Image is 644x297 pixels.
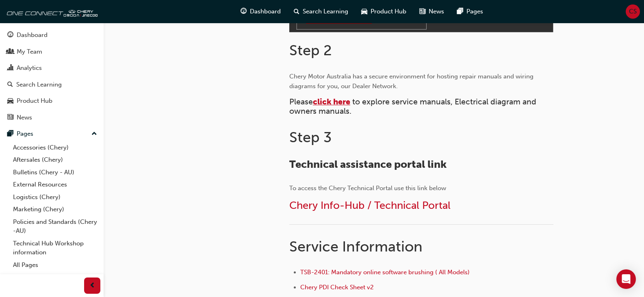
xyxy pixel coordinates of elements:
[89,281,95,291] span: prev-icon
[7,130,13,138] span: pages-icon
[289,158,447,171] span: Technical assistance portal link
[7,65,13,72] span: chart-icon
[457,7,463,17] span: pages-icon
[10,191,100,204] a: Logistics (Chery)
[451,3,490,20] a: pages-iconPages
[419,7,425,17] span: news-icon
[17,30,48,40] div: Dashboard
[289,238,423,255] span: Service Information
[17,96,52,106] div: Product Hub
[3,77,100,92] a: Search Learning
[250,7,281,16] span: Dashboard
[3,28,100,43] a: Dashboard
[3,126,100,141] button: Pages
[303,7,348,16] span: Search Learning
[355,3,413,20] a: car-iconProduct Hub
[17,47,42,56] div: My Team
[234,3,287,20] a: guage-iconDashboard
[3,110,100,125] a: News
[289,73,535,90] span: Chery Motor Australia has a secure environment for hosting repair manuals and wiring diagrams for...
[16,80,62,89] div: Search Learning
[17,113,32,122] div: News
[313,97,350,106] a: click here
[10,178,100,191] a: External Resources
[7,32,13,39] span: guage-icon
[10,141,100,154] a: Accessories (Chery)
[626,4,640,19] button: CS
[361,7,367,17] span: car-icon
[413,3,451,20] a: news-iconNews
[7,81,13,89] span: search-icon
[289,97,313,106] span: Please
[10,237,100,259] a: Technical Hub Workshop information
[4,3,98,20] img: oneconnect
[10,166,100,179] a: Bulletins (Chery - AU)
[241,7,247,17] span: guage-icon
[17,63,42,73] div: Analytics
[294,7,299,17] span: search-icon
[466,7,483,16] span: Pages
[616,269,636,289] div: Open Intercom Messenger
[3,93,100,108] a: Product Hub
[371,7,406,16] span: Product Hub
[10,154,100,166] a: Aftersales (Chery)
[7,48,13,56] span: people-icon
[429,7,444,16] span: News
[629,7,637,16] span: CS
[7,114,13,121] span: news-icon
[289,97,538,116] span: to explore service manuals, Electrical diagram and owners manuals.
[3,26,100,126] button: DashboardMy TeamAnalyticsSearch LearningProduct HubNews
[289,41,332,59] span: Step 2
[289,199,451,212] a: Chery Info-Hub / Technical Portal
[3,44,100,59] a: My Team
[289,184,446,192] span: To access the Chery Technical Portal use this link below
[10,216,100,237] a: Policies and Standards (Chery -AU)
[287,3,355,20] a: search-iconSearch Learning
[10,203,100,216] a: Marketing (Chery)
[300,284,374,291] a: Chery PDI Check Sheet v2
[91,129,97,139] span: up-icon
[3,61,100,76] a: Analytics
[10,259,100,271] a: All Pages
[300,269,470,276] a: TSB-2401: Mandatory online software brushing ( All Models)
[289,128,332,146] span: Step 3
[17,129,33,139] div: Pages
[7,98,13,105] span: car-icon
